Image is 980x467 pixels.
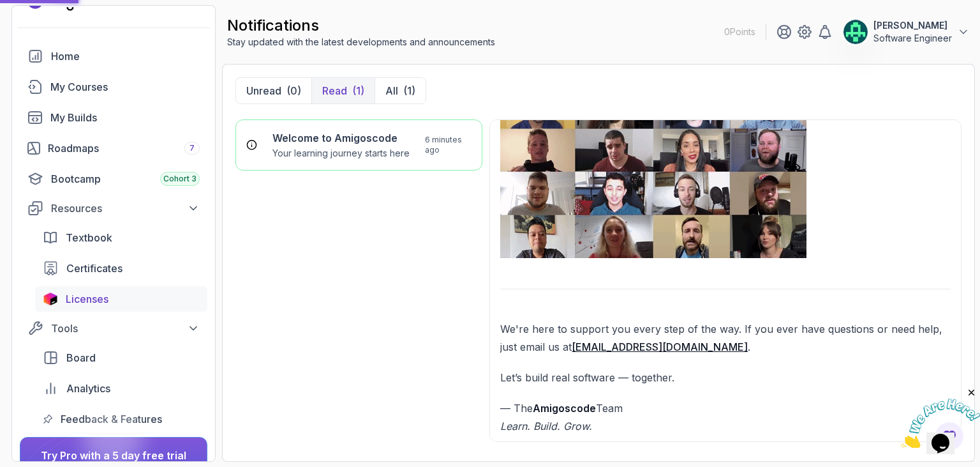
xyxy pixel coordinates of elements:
h6: Welcome to Amigoscode [272,130,410,146]
a: certificates [35,256,207,281]
p: We're here to support you every step of the way. If you ever have questions or need help, just em... [500,320,951,356]
span: Licenses [66,291,108,307]
a: textbook [35,225,207,250]
p: 0 Points [724,26,755,38]
span: 7 [189,143,195,153]
a: courses [20,74,207,100]
a: analytics [35,376,207,401]
a: [EMAIL_ADDRESS][DOMAIN_NAME] [572,341,748,353]
button: Resources [20,197,207,220]
a: board [35,345,207,371]
a: roadmaps [20,135,207,161]
button: Unread(0) [236,78,311,103]
a: home [20,43,207,69]
span: Certificates [66,261,122,276]
button: Read(1) [311,78,375,103]
img: jetbrains icon [43,293,58,305]
h2: notifications [227,15,495,36]
div: Home [51,49,200,64]
img: Faces of Amigoscode [500,86,806,258]
a: licenses [35,286,207,312]
div: My Courses [50,79,200,95]
p: 6 minutes ago [425,135,471,155]
p: Software Engineer [873,32,952,45]
span: Cohort 3 [163,174,197,184]
p: Unread [246,83,281,98]
span: Analytics [66,381,110,396]
img: user profile image [843,20,868,44]
span: Feedback & Features [61,411,162,427]
em: Learn. Build. Grow. [500,420,592,433]
a: bootcamp [20,166,207,192]
p: Let’s build real software — together. [500,369,951,387]
span: Textbook [66,230,112,245]
span: Board [66,350,96,365]
div: (0) [286,83,301,98]
p: Your learning journey starts here [272,147,410,160]
a: builds [20,105,207,130]
p: All [385,83,398,98]
p: Stay updated with the latest developments and announcements [227,36,495,49]
div: Roadmaps [48,141,200,156]
div: Resources [51,201,200,216]
button: user profile image[PERSON_NAME]Software Engineer [843,19,970,45]
div: (1) [403,83,415,98]
button: Tools [20,317,207,340]
button: All(1) [375,78,426,103]
p: Read [322,83,347,98]
iframe: chat widget [901,387,980,448]
p: [PERSON_NAME] [873,19,952,32]
strong: Amigoscode [533,402,596,415]
div: (1) [352,83,364,98]
p: — The Team [500,399,951,435]
div: Bootcamp [51,171,200,187]
div: My Builds [50,110,200,125]
a: feedback [35,406,207,432]
div: Tools [51,321,200,336]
